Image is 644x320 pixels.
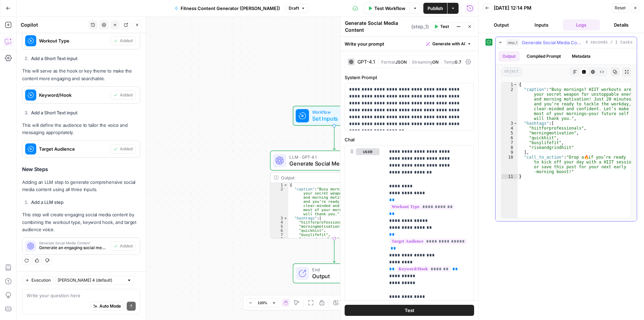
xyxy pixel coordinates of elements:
[378,58,381,65] span: |
[31,277,51,283] span: Execution
[283,183,288,187] span: Toggle code folding, rows 1 through 11
[427,5,443,12] span: Publish
[501,140,518,145] div: 7
[110,36,136,45] button: Added
[612,3,629,12] button: Reset
[120,38,133,44] span: Added
[405,307,414,314] span: Test
[312,272,368,280] span: Output
[270,233,288,237] div: 7
[181,5,280,12] span: Fitness Content Generator ([PERSON_NAME])
[258,300,267,305] span: 120%
[289,159,376,168] span: Generate Social Media Content
[615,5,626,11] span: Reset
[345,136,474,143] label: Chat
[501,150,518,155] div: 9
[501,131,518,135] div: 5
[58,277,124,284] input: Claude Sonnet 4 (default)
[283,216,288,220] span: Toggle code folding, rows 3 through 9
[22,67,140,82] p: This will serve as the hook or key theme to make the content more engaging and searchable.
[110,91,136,100] button: Added
[501,87,518,121] div: 2
[39,37,108,44] span: Workout Type
[22,211,140,233] p: This step will create engaging social media content by combining the workout type, keyword hook, ...
[270,151,398,238] div: LLM · GPT-4.1Generate Social Media ContentStep 1Output{ "caption":"Busy mornings? HIIT workouts a...
[501,155,518,174] div: 10
[120,92,133,98] span: Added
[270,187,288,216] div: 2
[270,263,398,283] div: EndOutput
[496,37,637,48] button: 4 seconds / 1 tasks
[395,59,407,65] span: JSON
[356,148,379,155] button: user
[381,59,395,65] span: Format
[501,67,522,76] span: object
[501,82,518,87] div: 1
[501,126,518,131] div: 4
[22,122,140,136] p: This will define the audience to tailor the voice and messaging appropriately.
[99,303,121,309] span: Auto Mode
[568,51,595,62] button: Metadata
[289,153,376,160] span: LLM · GPT-4.1
[312,109,353,115] span: Workflow
[270,220,288,224] div: 4
[585,39,633,46] span: 4 seconds / 1 tasks
[432,41,465,47] span: Generate with AI
[423,3,447,14] button: Publish
[411,23,429,30] span: ( step_1 )
[289,5,299,11] span: Draft
[120,243,133,249] span: Added
[423,39,474,48] button: Generate with AI
[31,56,77,61] strong: Add a Short Text input
[22,179,140,193] p: Adding an LLM step to generate comprehensive social media content using all three inputs.
[39,245,108,251] span: Generate an engaging social media caption, hashtags, and call-to-action for fitness content
[501,135,518,140] div: 6
[170,3,284,14] button: Fitness Content Generator ([PERSON_NAME])
[270,106,398,126] div: WorkflowSet InputsInputs
[39,241,108,245] span: Generate Social Media Content
[31,199,64,205] strong: Add a LLM step
[563,19,600,30] button: Logs
[444,59,455,65] span: Temp
[501,145,518,150] div: 8
[496,48,637,221] div: 4 seconds / 1 tasks
[333,126,335,150] g: Edge from start to step_1
[501,121,518,126] div: 3
[270,228,288,233] div: 6
[270,237,288,241] div: 8
[603,19,640,30] button: Details
[455,59,461,65] span: 0.7
[110,242,136,251] button: Added
[270,183,288,187] div: 1
[333,238,335,263] g: Edge from step_1 to end
[523,19,560,30] button: Inputs
[374,5,405,12] span: Test Workflow
[522,51,565,62] button: Compiled Prompt
[270,216,288,220] div: 3
[340,37,478,51] div: Write your prompt
[39,145,108,152] span: Target Audience
[345,305,474,316] button: Test
[21,21,86,28] div: Copilot
[522,39,583,46] span: Generate Social Media Content
[281,174,376,181] div: Output
[357,59,375,64] div: GPT-4.1
[312,114,353,123] span: Set Inputs
[312,266,368,273] span: End
[345,74,474,81] label: System Prompt
[432,59,439,65] span: ON
[39,92,108,98] span: Keyword/Hook
[513,82,517,87] span: Toggle code folding, rows 1 through 11
[90,302,124,311] button: Auto Mode
[501,174,518,179] div: 11
[270,224,288,228] div: 5
[513,121,517,126] span: Toggle code folding, rows 3 through 9
[506,39,519,46] span: step_1
[431,22,452,31] button: Test
[439,58,444,65] span: |
[483,19,520,30] button: Output
[286,4,308,13] button: Draft
[440,23,449,30] span: Test
[22,276,54,285] button: Execution
[364,3,410,14] button: Test Workflow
